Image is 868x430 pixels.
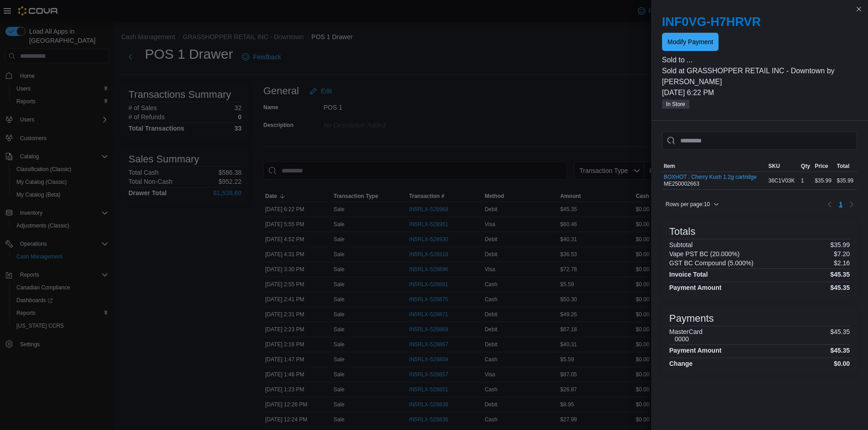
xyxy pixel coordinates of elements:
[662,33,719,51] button: Modify Payment
[835,175,857,186] div: $35.99
[846,199,857,210] button: Next page
[669,226,695,237] h3: Totals
[669,259,754,267] h6: GST BC Compound (5.000%)
[766,161,799,172] button: SKU
[669,271,708,278] h4: Invoice Total
[662,100,689,109] span: In Store
[853,4,864,15] button: Close this dialog
[662,15,857,29] h2: INF0VG-H7HRVR
[813,161,835,172] button: Price
[815,162,828,170] span: Price
[824,197,857,212] nav: Pagination for table: MemoryTable from EuiInMemoryTable
[669,241,693,248] h6: Subtotal
[669,347,722,354] h4: Payment Amount
[839,200,842,209] span: 1
[669,360,693,367] h4: Change
[834,250,850,258] p: $7.20
[662,55,857,66] p: Sold to ...
[834,360,850,367] h4: $0.00
[662,199,723,210] button: Rows per page:10
[666,201,710,208] span: Rows per page : 10
[664,174,757,180] button: BOXHOT : Cherry Kush 1.2g cartridge
[768,177,795,184] span: 36C1V03K
[837,162,850,170] span: Total
[669,284,722,291] h4: Payment Amount
[669,328,703,335] h6: MasterCard
[830,241,850,248] p: $35.99
[662,87,857,98] p: [DATE] 6:22 PM
[830,284,850,291] h4: $45.35
[669,313,714,324] h3: Payments
[834,259,850,267] p: $2.16
[662,132,857,150] input: This is a search bar. As you type, the results lower in the page will automatically filter.
[662,66,857,87] p: Sold at GRASSHOPPER RETAIL INC - Downtown by [PERSON_NAME]
[830,347,850,354] h4: $45.35
[669,250,740,258] h6: Vape PST BC (20.000%)
[824,199,835,210] button: Previous page
[675,335,703,343] h6: 0000
[664,174,757,187] div: ME250002663
[801,162,810,170] span: Qty
[830,328,850,343] p: $45.35
[768,162,780,170] span: SKU
[835,197,846,212] ul: Pagination for table: MemoryTable from EuiInMemoryTable
[668,37,713,46] span: Modify Payment
[664,162,675,170] span: Item
[799,175,813,186] div: 1
[813,175,835,186] div: $35.99
[662,161,767,172] button: Item
[835,161,857,172] button: Total
[830,271,850,278] h4: $45.35
[666,100,685,108] span: In Store
[799,161,813,172] button: Qty
[835,197,846,212] button: Page 1 of 1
